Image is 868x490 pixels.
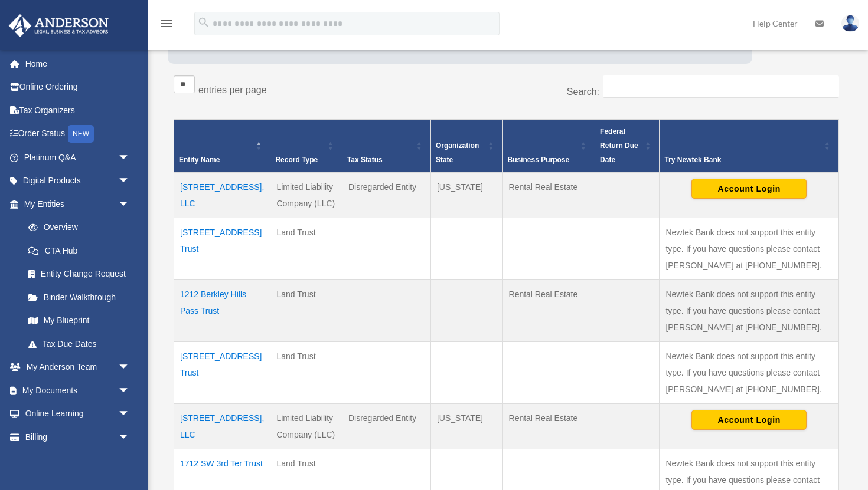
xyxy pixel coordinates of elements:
td: Land Trust [270,341,342,403]
a: CTA Hub [17,239,142,262]
th: Tax Status: Activate to sort [342,119,430,172]
span: arrow_drop_down [118,379,142,403]
a: Billingarrow_drop_down [8,425,148,449]
span: Record Type [275,156,318,164]
i: search [197,16,210,29]
th: Entity Name: Activate to invert sorting [174,119,270,172]
th: Organization State: Activate to sort [430,119,502,172]
td: [STREET_ADDRESS] Trust [174,218,270,279]
td: Land Trust [270,218,342,279]
a: Entity Change Request [17,262,142,286]
td: Disregarded Entity [342,403,430,449]
th: Try Newtek Bank : Activate to sort [660,119,839,172]
td: [STREET_ADDRESS], LLC [174,172,270,218]
td: Newtek Bank does not support this entity type. If you have questions please contact [PERSON_NAME]... [660,279,839,341]
td: Newtek Bank does not support this entity type. If you have questions please contact [PERSON_NAME]... [660,341,839,403]
a: Tax Due Dates [17,332,142,356]
a: Account Login [691,183,807,193]
span: Federal Return Due Date [600,127,638,164]
i: menu [159,17,174,31]
td: [STREET_ADDRESS], LLC [174,403,270,449]
th: Record Type: Activate to sort [270,119,342,172]
th: Federal Return Due Date: Activate to sort [595,119,660,172]
img: User Pic [841,15,859,32]
a: Digital Productsarrow_drop_down [8,169,148,193]
a: menu [159,21,174,31]
a: Binder Walkthrough [17,285,142,309]
span: Organization State [436,142,479,164]
span: arrow_drop_down [118,169,142,193]
button: Account Login [691,410,807,430]
a: Home [8,52,148,75]
div: NEW [68,125,94,143]
span: arrow_drop_down [118,425,142,449]
td: Rental Real Estate [502,279,595,341]
a: Online Ordering [8,75,148,99]
a: Account Login [691,415,807,424]
a: Events Calendar [8,449,148,472]
span: arrow_drop_down [118,402,142,426]
td: Newtek Bank does not support this entity type. If you have questions please contact [PERSON_NAME]... [660,218,839,279]
span: Business Purpose [508,156,570,164]
td: Land Trust [270,279,342,341]
td: Limited Liability Company (LLC) [270,172,342,218]
a: Tax Organizers [8,98,148,122]
a: My Documentsarrow_drop_down [8,379,148,402]
th: Business Purpose: Activate to sort [502,119,595,172]
td: [US_STATE] [430,172,502,218]
td: Rental Real Estate [502,172,595,218]
div: Try Newtek Bank [664,153,821,167]
td: Disregarded Entity [342,172,430,218]
td: [STREET_ADDRESS] Trust [174,341,270,403]
img: Anderson Advisors Platinum Portal [5,14,112,37]
button: Account Login [691,179,807,199]
a: Overview [17,216,136,239]
span: arrow_drop_down [118,192,142,216]
a: Platinum Q&Aarrow_drop_down [8,146,148,169]
td: Limited Liability Company (LLC) [270,403,342,449]
span: Tax Status [347,156,383,164]
td: [US_STATE] [430,403,502,449]
td: 1212 Berkley Hills Pass Trust [174,279,270,341]
span: Entity Name [179,156,220,164]
a: My Anderson Teamarrow_drop_down [8,356,148,379]
a: Order StatusNEW [8,122,148,146]
label: Search: [567,87,599,97]
a: My Blueprint [17,309,142,333]
td: Rental Real Estate [502,403,595,449]
label: entries per page [198,85,267,95]
span: arrow_drop_down [118,356,142,380]
span: arrow_drop_down [118,146,142,170]
a: Online Learningarrow_drop_down [8,402,148,426]
a: My Entitiesarrow_drop_down [8,192,142,216]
